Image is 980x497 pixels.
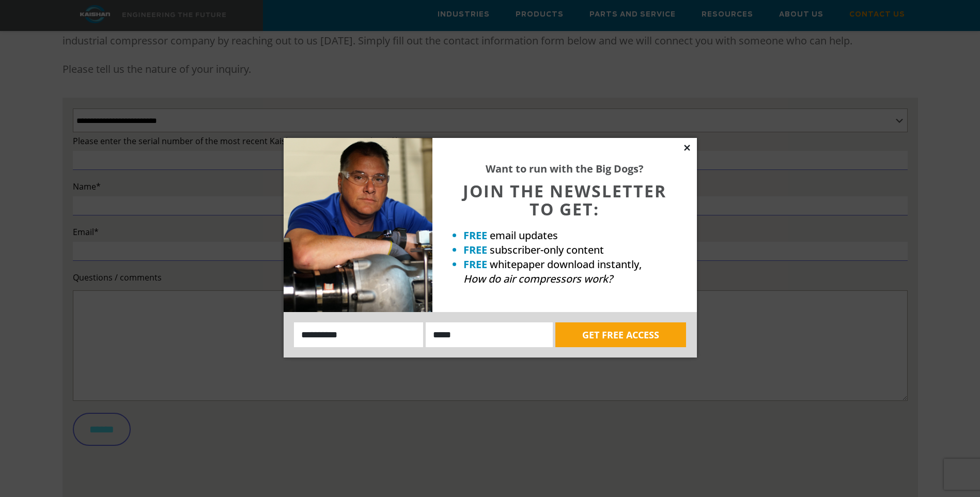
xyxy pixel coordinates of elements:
[463,228,487,242] strong: FREE
[463,243,487,257] strong: FREE
[490,228,558,242] span: email updates
[294,322,424,347] input: Name:
[426,322,553,347] input: Email
[555,322,686,347] button: GET FREE ACCESS
[463,257,487,271] strong: FREE
[490,243,604,257] span: subscriber-only content
[490,257,642,271] span: whitepaper download instantly,
[463,272,613,286] em: How do air compressors work?
[486,162,644,176] strong: Want to run with the Big Dogs?
[463,180,666,220] span: JOIN THE NEWSLETTER TO GET:
[682,143,692,152] button: Close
